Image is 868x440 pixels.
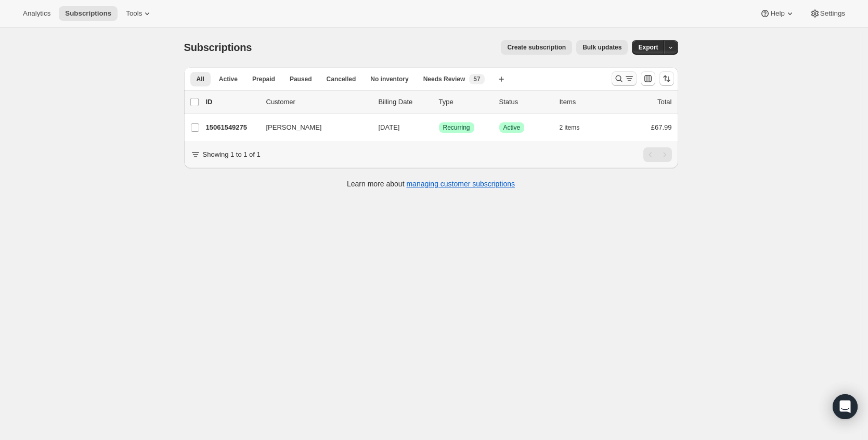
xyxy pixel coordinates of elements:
[659,71,674,86] button: Sort the results
[290,75,312,83] span: Paused
[560,97,612,107] div: Items
[252,75,275,83] span: Prepaid
[17,6,57,21] button: Analytics
[501,40,572,55] button: Create subscription
[23,9,50,18] span: Analytics
[560,120,591,135] button: 2 items
[833,394,858,419] div: Open Intercom Messenger
[59,6,118,21] button: Subscriptions
[507,43,566,52] span: Create subscription
[641,71,655,86] button: Customize table column order and visibility
[804,6,851,21] button: Settings
[493,72,510,86] button: Create new view
[473,75,480,83] span: 57
[266,122,322,133] span: [PERSON_NAME]
[770,9,784,18] span: Help
[560,123,580,132] span: 2 items
[65,9,111,18] span: Subscriptions
[206,97,672,107] div: IDCustomerBilling DateTypeStatusItemsTotal
[126,9,142,18] span: Tools
[203,149,261,160] p: Showing 1 to 1 of 1
[576,40,628,55] button: Bulk updates
[379,97,431,107] p: Billing Date
[120,6,159,21] button: Tools
[406,180,515,188] a: managing customer subscriptions
[206,97,258,107] p: ID
[206,120,672,135] div: 15061549275[PERSON_NAME][DATE]SuccessRecurringSuccessActive2 items£67.99
[643,147,672,162] nav: Pagination
[439,97,491,107] div: Type
[379,123,400,131] span: [DATE]
[820,9,845,18] span: Settings
[754,6,801,21] button: Help
[370,75,408,83] span: No inventory
[219,75,238,83] span: Active
[503,123,521,132] span: Active
[638,43,658,52] span: Export
[260,119,364,136] button: [PERSON_NAME]
[612,71,637,86] button: Search and filter results
[632,40,664,55] button: Export
[266,97,370,107] p: Customer
[206,122,258,133] p: 15061549275
[651,123,672,131] span: £67.99
[184,42,252,53] span: Subscriptions
[347,179,515,189] p: Learn more about
[657,97,671,107] p: Total
[499,97,551,107] p: Status
[327,75,356,83] span: Cancelled
[423,75,465,83] span: Needs Review
[197,75,204,83] span: All
[582,43,621,52] span: Bulk updates
[443,123,470,132] span: Recurring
